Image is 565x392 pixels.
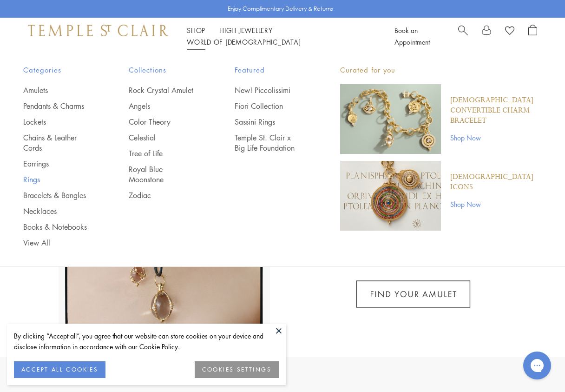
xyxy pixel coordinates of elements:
a: Celestial [129,133,197,143]
a: Royal Blue Moonstone [129,164,197,185]
a: [DEMOGRAPHIC_DATA] Convertible Charm Bracelet [450,95,542,126]
p: Curated for you [340,64,542,76]
a: Pendants & Charms [23,101,92,111]
a: High JewelleryHigh Jewellery [219,26,273,35]
a: Necklaces [23,206,92,216]
a: Rings [23,174,92,185]
span: Categories [23,64,92,76]
iframe: Gorgias live chat messenger [519,348,556,383]
a: Books & Notebooks [23,222,92,232]
a: Open Shopping Bag [528,25,537,48]
a: New! Piccolissimi [235,85,303,95]
a: [DEMOGRAPHIC_DATA] Icons [450,172,542,193]
p: Enjoy Complimentary Delivery & Returns [228,4,333,13]
span: Featured [235,64,303,76]
a: Book an Appointment [394,26,430,47]
a: Chains & Leather Cords [23,133,92,153]
a: Fiori Collection [235,101,303,111]
a: Lockets [23,117,92,127]
a: Search [458,25,468,48]
button: COOKIES SETTINGS [195,361,279,378]
a: World of [DEMOGRAPHIC_DATA]World of [DEMOGRAPHIC_DATA] [187,37,301,47]
a: Temple St. Clair x Big Life Foundation [235,133,303,153]
a: Rock Crystal Amulet [129,85,197,95]
a: Shop Now [450,199,542,209]
a: ShopShop [187,26,205,35]
a: Bracelets & Bangles [23,190,92,200]
button: ACCEPT ALL COOKIES [14,361,105,378]
a: Shop Now [450,133,542,143]
a: Sassini Rings [235,117,303,127]
a: Zodiac [129,190,197,200]
a: Tree of Life [129,148,197,159]
a: View All [23,238,92,248]
span: Collections [129,64,197,76]
a: View Wishlist [505,25,514,39]
a: Color Theory [129,117,197,127]
div: By clicking “Accept all”, you agree that our website can store cookies on your device and disclos... [14,331,279,352]
a: Earrings [23,159,92,169]
nav: Main navigation [187,25,374,48]
img: Temple St. Clair [28,25,168,36]
a: Amulets [23,85,92,95]
a: Angels [129,101,197,111]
